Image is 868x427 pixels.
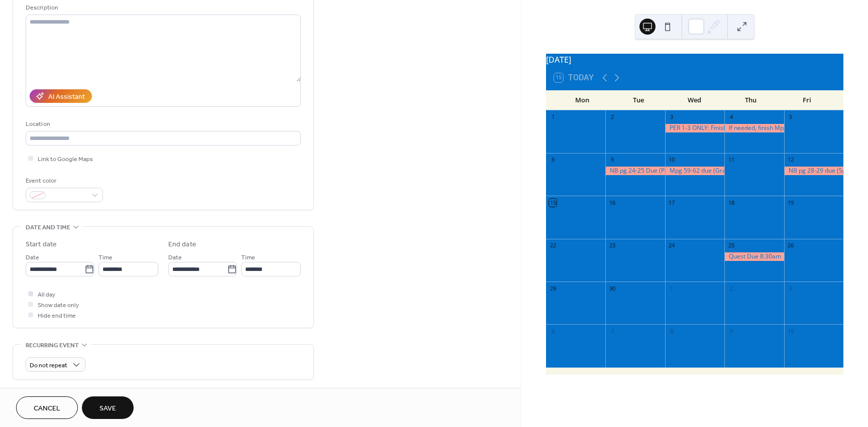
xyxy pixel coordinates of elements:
[779,90,835,110] div: Fri
[668,156,676,164] div: 10
[608,327,616,335] div: 7
[610,90,667,110] div: Tue
[727,113,735,121] div: 4
[48,92,85,102] div: AI Assistant
[723,90,779,110] div: Thu
[787,113,795,121] div: 5
[554,90,610,110] div: Mon
[99,403,116,414] span: Save
[724,124,784,132] div: If needed, finish Mpg37 in NB pg19-20
[605,167,665,175] div: NB pg 24-25 Due (Position vs Time Graph Activity)
[668,242,676,249] div: 24
[787,284,795,292] div: 3
[608,242,616,249] div: 23
[26,340,79,351] span: Recurring event
[727,284,735,292] div: 2
[667,90,723,110] div: Wed
[38,154,93,165] span: Link to Google Maps
[241,252,255,263] span: Time
[38,300,79,311] span: Show date only
[546,54,843,66] div: [DATE]
[26,176,101,186] div: Event color
[727,242,735,249] div: 25
[82,396,134,419] button: Save
[665,167,724,175] div: Mpg 59-62 due (Graphs & Tracks)
[34,403,60,414] span: Cancel
[608,113,616,121] div: 2
[787,327,795,335] div: 10
[549,156,557,164] div: 8
[30,89,92,103] button: AI Assistant
[787,199,795,206] div: 19
[26,222,70,233] span: Date and time
[549,242,557,249] div: 22
[98,252,113,263] span: Time
[665,124,724,132] div: PER 1-3 ONLY: Finish pg 35, if needed (Physics Classroom)
[787,242,795,249] div: 26
[784,167,843,175] div: NB pg 28-29 due (Speed & Velocity Problems)
[26,239,57,250] div: Start date
[668,199,676,206] div: 17
[727,327,735,335] div: 9
[787,156,795,164] div: 12
[168,252,182,263] span: Date
[168,239,196,250] div: End date
[727,199,735,206] div: 18
[38,311,76,321] span: Hide end time
[549,284,557,292] div: 29
[30,360,67,371] span: Do not repeat
[608,199,616,206] div: 16
[38,290,55,300] span: All day
[26,252,39,263] span: Date
[668,327,676,335] div: 8
[724,252,784,261] div: Quest Due 8:30am
[549,327,557,335] div: 6
[668,113,676,121] div: 3
[727,156,735,164] div: 11
[668,284,676,292] div: 1
[26,119,299,129] div: Location
[608,156,616,164] div: 9
[549,199,557,206] div: 15
[608,284,616,292] div: 30
[26,3,299,13] div: Description
[16,396,78,419] button: Cancel
[549,113,557,121] div: 1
